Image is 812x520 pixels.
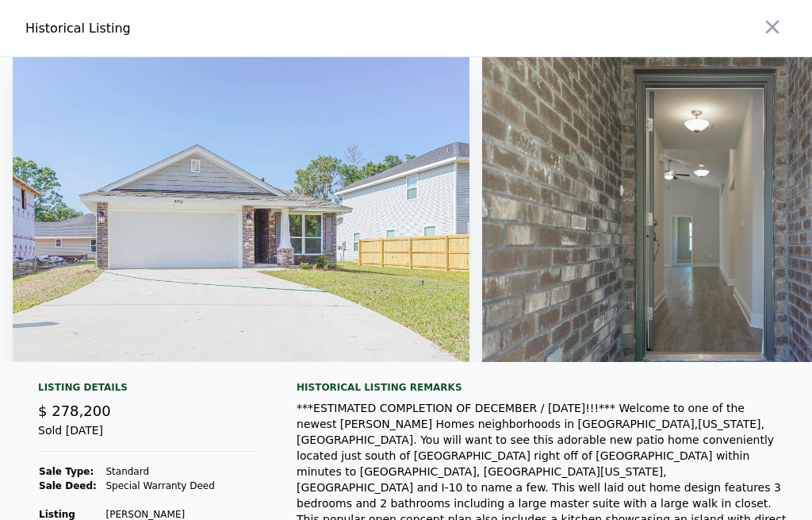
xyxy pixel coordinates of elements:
img: Property Img [13,57,469,362]
div: Historical Listing [25,19,400,38]
td: Special Warranty Deed [105,479,259,493]
span: $ 278,200 [38,403,111,419]
strong: Sale Deed: [39,480,97,491]
div: Sold [DATE] [38,422,259,452]
td: Standard [105,464,259,479]
div: Historical Listing remarks [297,381,787,394]
strong: Sale Type: [39,466,94,477]
div: Listing Details [38,381,259,400]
